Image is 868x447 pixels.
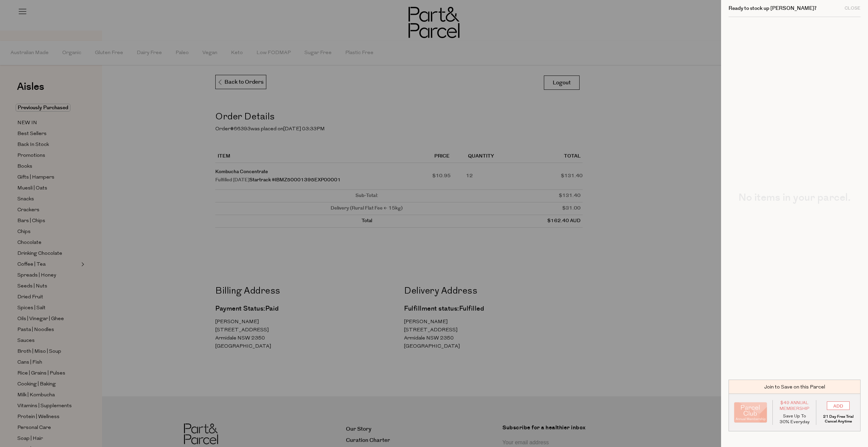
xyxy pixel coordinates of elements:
div: Close [845,6,861,11]
span: $49 Annual Membership [778,400,811,412]
h2: No items in your parcel. [729,193,861,203]
p: Save Up To 30% Everyday [778,413,811,425]
p: 21 Day Free Trial Cancel Anytime [821,414,855,424]
div: Join to Save on this Parcel [729,380,861,394]
h2: Ready to stock up [PERSON_NAME]? [729,6,817,11]
input: ADD [827,401,850,410]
